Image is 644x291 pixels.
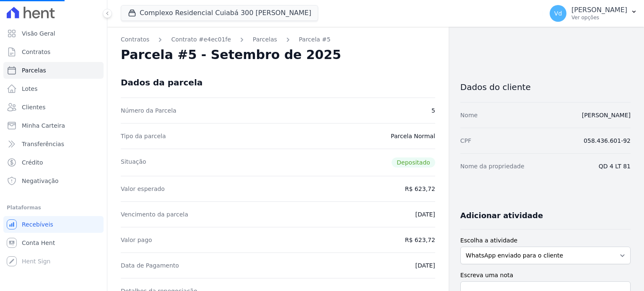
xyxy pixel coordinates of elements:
[22,220,53,229] span: Recebíveis
[22,121,65,130] span: Minha Carteira
[460,111,478,119] dt: Nome
[22,85,38,93] span: Lotes
[171,35,231,44] a: Contrato #e4ec01fe
[554,10,562,16] span: Vd
[22,158,43,167] span: Crédito
[121,157,146,167] dt: Situação
[571,6,627,14] p: [PERSON_NAME]
[584,136,631,145] dd: 058.436.601-92
[543,2,644,25] button: Vd [PERSON_NAME] Ver opções
[460,271,631,280] label: Escreva uma nota
[121,106,177,115] dt: Número da Parcela
[121,47,341,62] h2: Parcela #5 - Setembro de 2025
[460,211,543,221] h3: Adicionar atividade
[3,154,104,171] a: Crédito
[22,66,46,75] span: Parcelas
[22,29,55,38] span: Visão Geral
[460,136,471,145] dt: CPF
[121,132,166,140] dt: Tipo da parcela
[7,203,100,213] div: Plataformas
[392,157,435,167] span: Depositado
[121,35,149,44] a: Contratos
[3,25,104,42] a: Visão Geral
[22,48,50,56] span: Contratos
[3,136,104,152] a: Transferências
[415,261,435,270] dd: [DATE]
[121,210,188,219] dt: Vencimento da parcela
[22,103,45,111] span: Clientes
[3,44,104,60] a: Contratos
[121,77,203,88] div: Dados da parcela
[405,185,435,193] dd: R$ 623,72
[599,162,631,170] dd: QD 4 LT 81
[121,35,435,44] nav: Breadcrumb
[460,82,631,92] h3: Dados do cliente
[415,210,435,219] dd: [DATE]
[121,261,179,270] dt: Data de Pagamento
[431,106,435,115] dd: 5
[3,80,104,97] a: Lotes
[3,216,104,233] a: Recebíveis
[460,236,631,245] label: Escolha a atividade
[121,185,165,193] dt: Valor esperado
[22,140,64,148] span: Transferências
[3,173,104,189] a: Negativação
[3,99,104,116] a: Clientes
[121,5,318,21] button: Complexo Residencial Cuiabá 300 [PERSON_NAME]
[391,132,435,140] dd: Parcela Normal
[3,117,104,134] a: Minha Carteira
[121,236,152,244] dt: Valor pago
[253,35,277,44] a: Parcelas
[3,234,104,251] a: Conta Hent
[460,162,525,170] dt: Nome da propriedade
[571,14,627,21] p: Ver opções
[582,112,631,118] a: [PERSON_NAME]
[3,62,104,79] a: Parcelas
[22,239,55,247] span: Conta Hent
[299,35,331,44] a: Parcela #5
[22,177,59,185] span: Negativação
[405,236,435,244] dd: R$ 623,72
